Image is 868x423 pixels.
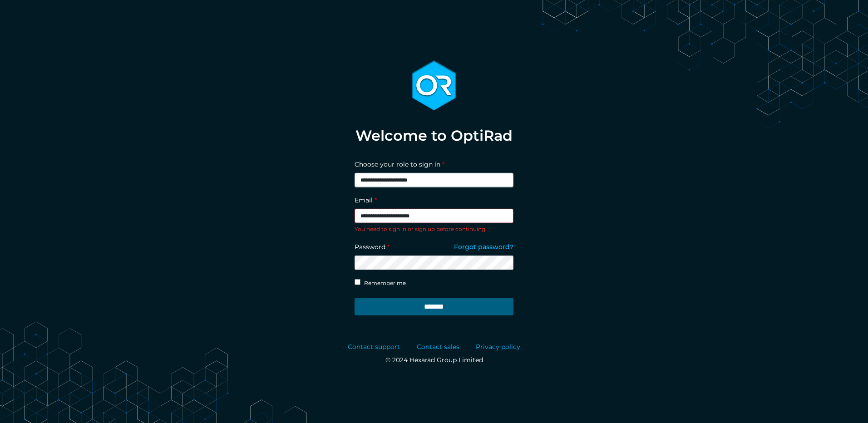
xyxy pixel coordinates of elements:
[454,242,513,256] a: Forgot password?
[348,342,400,352] a: Contact support
[364,279,406,287] label: Remember me
[355,160,444,169] label: Choose your role to sign in
[355,242,390,252] label: Password
[412,60,456,111] img: optirad_logo-13d80ebaeef41a0bd4daa28750046bb8215ff99b425e875e5b69abade74ad868.svg
[476,342,520,352] a: Privacy policy
[417,342,459,352] a: Contact sales
[355,226,487,232] span: You need to sign in or sign up before continuing.
[348,355,520,365] p: © 2024 Hexarad Group Limited
[355,196,377,205] label: Email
